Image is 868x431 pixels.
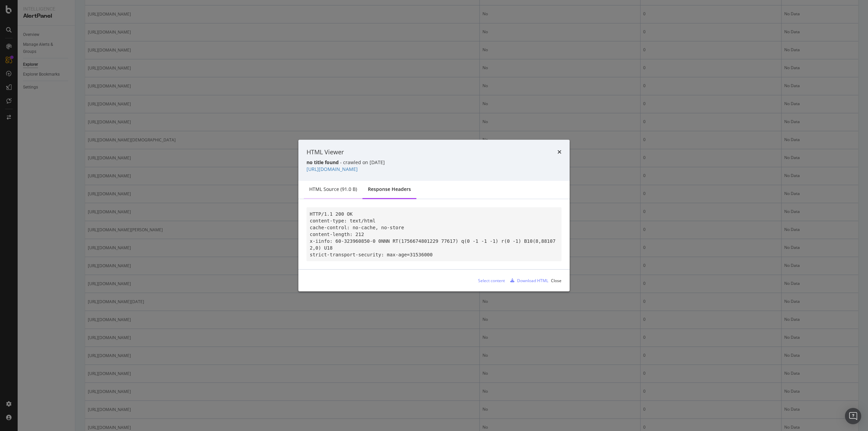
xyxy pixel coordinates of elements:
[845,408,861,424] div: Open Intercom Messenger
[517,278,548,283] div: Download HTML
[307,148,344,157] div: HTML Viewer
[298,140,570,292] div: modal
[307,159,561,166] div: - crawled on [DATE]
[307,159,339,165] strong: no title found
[508,275,548,286] button: Download HTML
[368,186,411,193] div: Response Headers
[478,278,505,283] div: Select content
[310,211,556,257] code: HTTP/1.1 200 OK content-type: text/html cache-control: no-cache, no-store content-length: 212 x-i...
[551,278,561,283] div: Close
[551,275,561,286] button: Close
[557,148,561,157] div: times
[307,166,358,172] a: [URL][DOMAIN_NAME]
[309,186,357,193] div: HTML source (91.0 B)
[473,275,505,286] button: Select content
